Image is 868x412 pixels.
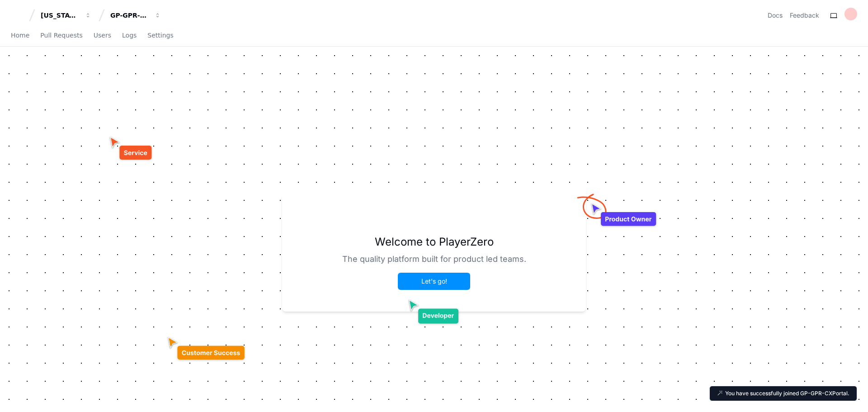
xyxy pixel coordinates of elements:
div: [US_STATE] Pacific [41,11,80,20]
img: owner.svg [577,194,658,228]
a: Settings [147,25,173,46]
a: Logs [122,25,137,46]
a: Home [11,25,29,46]
img: service.svg [108,136,154,162]
button: [US_STATE] Pacific [37,7,95,24]
span: Pull Requests [40,33,82,38]
button: Let's go! [398,273,470,290]
span: Logs [122,33,137,38]
span: Users [94,33,111,38]
button: GP-GPR-CXPortal [107,7,165,24]
button: Feedback [790,11,819,20]
img: developer.svg [407,298,461,326]
h1: The quality platform built for product led teams. [342,253,526,265]
a: Docs [768,11,783,20]
div: GP-GPR-CXPortal [110,11,149,20]
img: cs.svg [166,336,246,362]
h1: Welcome to PlayerZero [375,235,494,249]
a: Pull Requests [40,25,82,46]
a: Users [94,25,111,46]
span: Home [11,33,29,38]
span: Settings [147,33,173,38]
p: You have successfully joined GP-GPR-CXPortal. [725,390,849,397]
